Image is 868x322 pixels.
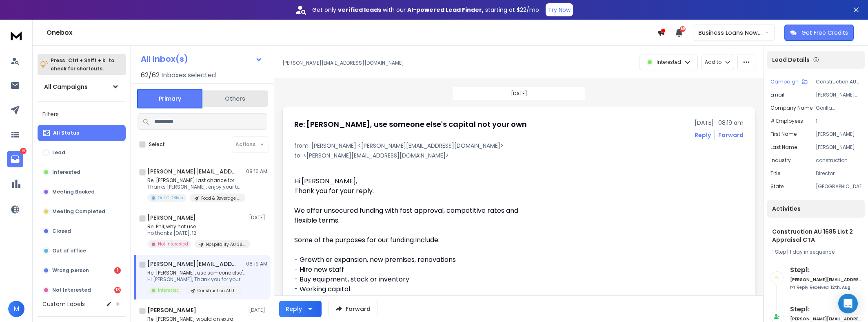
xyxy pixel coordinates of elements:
button: Try Now [546,3,573,16]
p: Get only with our starting at $22/mo [312,6,539,14]
h6: [PERSON_NAME][EMAIL_ADDRESS][DOMAIN_NAME] [790,277,861,283]
p: Out of office [52,248,86,254]
p: Meeting Booked [52,189,95,195]
p: Title [770,170,780,177]
button: Campaign [770,79,808,85]
p: Re: [PERSON_NAME] last chance for [147,177,245,184]
p: Not Interested [158,241,188,247]
h1: [PERSON_NAME][EMAIL_ADDRESS][DOMAIN_NAME] [147,167,237,176]
p: Director [816,170,861,177]
h1: Onebox [47,28,657,38]
p: [PERSON_NAME] [816,144,861,151]
button: Reply [695,131,711,139]
div: Reply [286,305,302,313]
a: 14 [7,151,23,167]
p: no thanks [DATE], 12 [147,230,245,236]
h6: [PERSON_NAME][EMAIL_ADDRESS][DOMAIN_NAME] [790,316,861,322]
button: Closed [38,223,126,239]
p: Thanks [PERSON_NAME], enjoy your time [147,184,245,190]
p: Try Now [548,6,571,14]
img: logo [8,28,24,43]
span: 12th, Aug [830,284,850,290]
button: Wrong person1 [38,262,126,279]
div: - Hire new staff [294,265,533,275]
button: Lead [38,144,126,161]
p: # Employees [770,118,803,124]
button: M [8,301,24,317]
h1: [PERSON_NAME][EMAIL_ADDRESS][DOMAIN_NAME] [147,260,237,268]
div: Open Intercom Messenger [838,294,858,313]
p: Interested [158,287,180,293]
p: Gorilla Construction Wa Pty Ltd [816,105,861,111]
button: All Inbox(s) [134,51,269,67]
p: 14 [20,148,27,154]
p: [PERSON_NAME][EMAIL_ADDRESS][DOMAIN_NAME] [816,92,861,98]
h1: All Campaigns [44,83,88,91]
p: Email [770,92,784,98]
p: Lead Details [772,56,810,64]
h3: Custom Labels [42,300,85,308]
p: Business Loans Now ([PERSON_NAME]) [698,29,765,37]
p: Construction AU 1685 List 2 Appraisal CTA [198,288,237,294]
h3: Inboxes selected [161,70,216,80]
p: Construction AU 1685 List 2 Appraisal CTA [816,79,861,85]
p: All Status [53,130,79,136]
p: Interested [52,169,80,176]
p: [DATE] [249,214,267,221]
p: Hi [PERSON_NAME], Thank you for your [147,276,245,283]
p: [PERSON_NAME][EMAIL_ADDRESS][DOMAIN_NAME] [282,60,404,66]
p: Last Name [770,144,797,151]
div: Some of the purposes for our funding include: [294,235,533,245]
span: 1 Step [772,248,786,255]
p: 1 [816,118,861,124]
p: [PERSON_NAME] [816,131,861,137]
p: Meeting Completed [52,208,105,215]
h1: Construction AU 1685 List 2 Appraisal CTA [772,227,860,244]
p: Re: [PERSON_NAME], use someone else's [147,270,245,276]
strong: verified leads [338,6,381,14]
p: Add to [705,59,721,65]
label: Select [149,141,165,148]
p: Company Name [770,105,813,111]
p: Not Interested [52,287,91,293]
p: Closed [52,228,71,234]
span: Ctrl + Shift + k [67,56,107,65]
div: - Growth or expansion, new premises, renovations [294,255,533,265]
span: 1 day in sequence [790,248,835,255]
p: Hospitality AU 386 List 2 Appraisal CTA [206,241,245,248]
button: Meeting Completed [38,203,126,220]
p: [DATE] [249,307,267,313]
p: construction [816,157,861,164]
div: We offer unsecured funding with fast approval, competitive rates and flexible terms. [294,206,533,225]
button: Reply [279,301,322,317]
div: Activities [767,200,865,218]
p: Interested [657,59,681,65]
p: Reply Received [797,284,850,290]
div: Forward [718,131,744,139]
p: State [770,183,784,190]
p: Out Of Office [158,195,183,201]
h1: All Inbox(s) [141,55,188,63]
button: Others [202,90,268,108]
p: Wrong person [52,267,89,274]
p: Get Free Credits [801,29,848,37]
p: First Name [770,131,797,137]
h3: Filters [38,108,126,120]
button: Forward [328,301,377,317]
button: Meeting Booked [38,184,126,200]
span: 62 / 62 [141,70,160,80]
h6: Step 1 : [790,304,861,314]
button: All Campaigns [38,79,126,95]
div: Thank you for your reply. [294,186,533,196]
h6: Step 1 : [790,265,861,275]
p: [DATE] [511,90,527,97]
p: Press to check for shortcuts. [51,56,114,73]
p: 08:19 AM [246,261,267,267]
p: [GEOGRAPHIC_DATA] [816,183,861,190]
button: Primary [137,89,202,108]
p: Re: Phil, why not use [147,223,245,230]
div: - Pay existing debts [294,294,533,304]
